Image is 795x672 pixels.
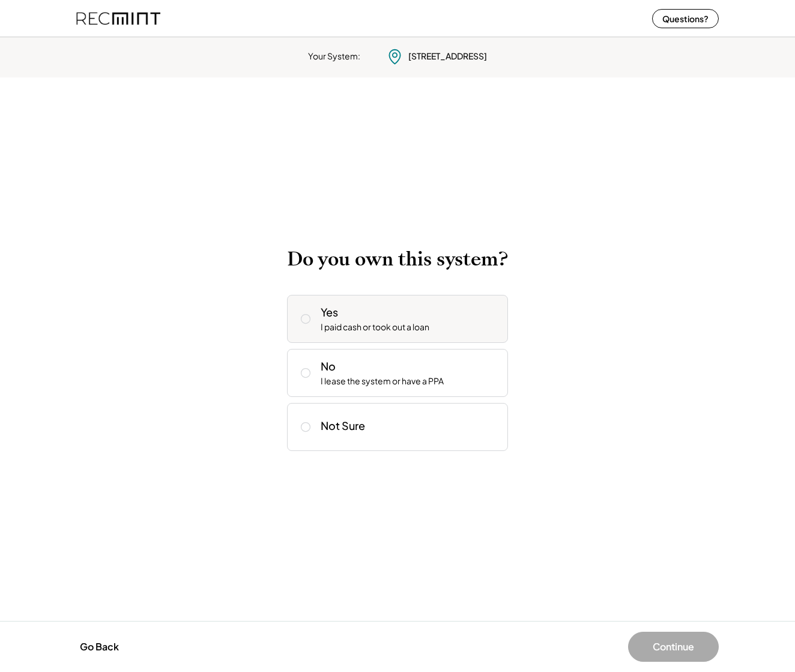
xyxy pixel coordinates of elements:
div: Your System: [308,50,360,62]
h2: Do you own this system? [287,247,508,271]
div: I paid cash or took out a loan [321,321,429,333]
button: Go Back [76,634,122,660]
div: Yes [321,304,338,319]
div: [STREET_ADDRESS] [408,50,487,62]
div: I lease the system or have a PPA [321,375,444,387]
button: Continue [628,632,719,662]
div: No [321,359,336,374]
button: Questions? [652,9,719,28]
img: recmint-logotype%403x%20%281%29.jpeg [76,2,160,34]
div: Not Sure [321,419,365,432]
